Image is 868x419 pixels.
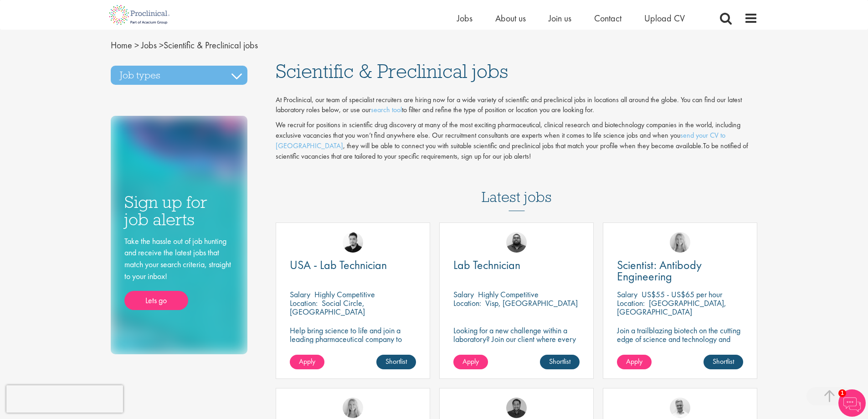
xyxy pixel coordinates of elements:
p: Highly Competitive [478,289,539,300]
p: Social Circle, [GEOGRAPHIC_DATA] [290,298,365,317]
span: Salary [290,289,310,300]
span: Scientific & Preclinical jobs [111,39,258,51]
a: Upload CV [644,12,685,24]
span: Scientific & Preclinical jobs [276,59,508,83]
span: Location: [453,298,481,308]
a: Shortlist [540,355,580,369]
img: Shannon Briggs [670,232,690,253]
span: Salary [617,289,637,300]
span: Apply [462,357,479,366]
p: Join a trailblazing biotech on the cutting edge of science and technology and make a change in th... [617,326,743,361]
p: Visp, [GEOGRAPHIC_DATA] [485,298,578,308]
h3: Latest jobs [482,166,552,211]
span: > [159,39,164,51]
a: Apply [617,355,652,369]
span: To be notified of scientific vacancies that are tailored to your specific requirements, sign up f... [276,141,748,161]
p: Help bring science to life and join a leading pharmaceutical company to play a key role in delive... [290,326,416,369]
iframe: reCAPTCHA [6,385,123,413]
img: Chatbot [838,389,866,417]
p: We recruit for positions in scientific drug discovery at many of the most exciting pharmaceutical... [276,120,758,161]
span: Apply [299,357,315,366]
p: Highly Competitive [314,289,375,300]
a: Scientist: Antibody Engineering [617,259,743,282]
a: Apply [453,355,488,369]
span: Lab Technician [453,257,520,273]
span: 1 [838,389,846,397]
p: US$55 - US$65 per hour [642,289,722,300]
p: [GEOGRAPHIC_DATA], [GEOGRAPHIC_DATA] [617,298,726,317]
span: > [134,39,139,51]
a: USA - Lab Technician [290,259,416,271]
span: Location: [617,298,645,308]
p: At Proclinical, our team of specialist recruiters are hiring now for a wide variety of scientific... [276,95,758,116]
span: Scientist: Antibody Engineering [617,257,702,284]
a: Shortlist [704,355,743,369]
p: Looking for a new challenge within a laboratory? Join our client where every experiment brings us... [453,326,580,352]
span: USA - Lab Technician [290,257,387,273]
a: Contact [594,12,621,24]
img: Anderson Maldonado [343,232,363,253]
h3: Job types [111,66,247,85]
a: Jobs [457,12,473,24]
a: Lab Technician [453,259,580,271]
span: Apply [626,357,642,366]
a: search tool [371,105,402,114]
a: Lets go [124,291,188,310]
span: Location: [290,298,318,308]
span: Salary [453,289,474,300]
img: Ashley Bennett [506,232,527,253]
h3: Sign up for job alerts [124,193,234,228]
a: send your CV to [GEOGRAPHIC_DATA] [276,130,725,150]
a: About us [495,12,526,24]
a: breadcrumb link to Jobs [141,39,157,51]
a: breadcrumb link to Home [111,39,132,51]
a: Join us [549,12,571,24]
img: Mike Raletz [506,398,527,418]
a: Apply [290,355,324,369]
a: Shortlist [376,355,416,369]
img: Joshua Bye [670,398,690,418]
div: Take the hassle out of job hunting and receive the latest jobs that match your search criteria, s... [124,235,234,310]
img: Shannon Briggs [343,398,363,418]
